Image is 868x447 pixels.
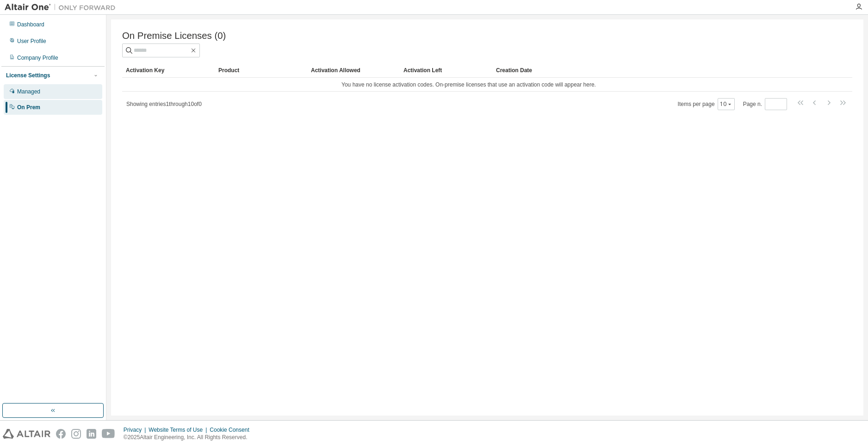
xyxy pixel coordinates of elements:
div: User Profile [17,37,46,45]
div: Activation Allowed [311,63,396,78]
div: Privacy [124,426,149,434]
img: instagram.svg [71,429,81,439]
span: On Premise Licenses (0) [122,31,226,41]
p: © 2025 Altair Engineering, Inc. All Rights Reserved. [124,434,255,441]
div: Product [218,63,304,78]
img: facebook.svg [56,429,66,439]
span: Items per page [678,98,735,110]
span: Page n. [743,98,787,110]
img: altair_logo.svg [3,429,50,439]
div: Company Profile [17,54,58,62]
img: Altair One [5,3,120,12]
div: On Prem [17,104,40,111]
div: Creation Date [496,63,812,78]
td: You have no license activation codes. On-premise licenses that use an activation code will appear... [122,78,815,92]
div: Dashboard [17,21,44,28]
div: Website Terms of Use [149,426,210,434]
span: Showing entries 1 through 10 of 0 [126,101,202,107]
div: Activation Key [126,63,211,78]
img: youtube.svg [102,429,115,439]
img: linkedin.svg [87,429,96,439]
div: License Settings [6,72,50,79]
div: Cookie Consent [210,426,254,434]
button: 10 [720,100,732,108]
div: Managed [17,88,40,95]
div: Activation Left [403,63,489,78]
